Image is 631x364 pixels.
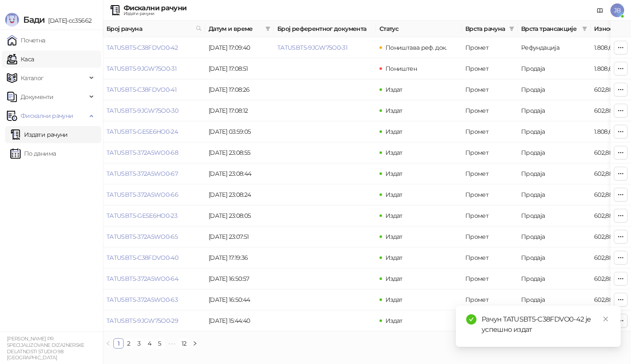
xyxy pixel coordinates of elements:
a: 2 [124,339,133,348]
td: [DATE] 17:09:40 [205,37,274,58]
td: Продаја [518,247,591,268]
td: TATUSBT5-372A5WO0-68 [103,142,205,163]
td: Продаја [518,205,591,226]
span: Издат [385,107,403,114]
div: Фискални рачуни [124,5,186,12]
td: TATUSBT5-GESE6HO0-23 [103,205,205,226]
span: Издат [385,254,403,262]
td: [DATE] 17:08:12 [205,100,274,121]
td: [DATE] 17:19:36 [205,247,274,268]
th: Број референтног документа [274,21,376,37]
span: left [106,341,111,346]
td: [DATE] 15:44:40 [205,310,274,331]
a: TATUSBT5-C38FDVO0-41 [106,86,176,93]
div: Издати рачуни [124,12,186,16]
a: TATUSBT5-9JGW75O0-31 [106,65,176,72]
li: 1 [113,338,124,349]
span: filter [509,26,514,31]
td: [DATE] 17:08:26 [205,79,274,100]
a: 5 [155,339,164,348]
a: TATUSBT5-372A5WO0-67 [106,170,178,177]
span: Документи [21,88,53,105]
a: TATUSBT5-372A5WO0-63 [106,296,178,304]
td: Продаја [518,79,591,100]
td: Продаја [518,142,591,163]
td: [DATE] 23:08:24 [205,184,274,205]
a: TATUSBT5-372A5WO0-65 [106,233,178,241]
a: TATUSBT5-C38FDVO0-40 [106,254,178,262]
a: Документација [593,3,607,17]
td: TATUSBT5-372A5WO0-63 [103,289,205,310]
td: Продаја [518,163,591,184]
td: [DATE] 23:07:51 [205,226,274,247]
span: Издат [385,191,403,199]
a: По данима [10,145,56,162]
td: Продаја [518,58,591,79]
span: [DATE]-cc35662 [45,17,91,24]
a: TATUSBT5-372A5WO0-66 [106,191,178,199]
span: Врста трансакције [521,24,579,33]
td: Промет [462,37,518,58]
span: Бади [23,15,45,25]
td: Продаја [518,121,591,142]
td: TATUSBT5-GESE6HO0-24 [103,121,205,142]
td: Промет [462,205,518,226]
a: TATUSBT5-GESE6HO0-24 [106,128,178,135]
a: TATUSBT5-9JGW75O0-31 [277,44,347,51]
th: Врста рачуна [462,21,518,37]
td: TATUSBT5-9JGW75O0-31 [103,58,205,79]
li: 12 [179,338,190,349]
td: Промет [462,268,518,289]
a: TATUSBT5-9JGW75O0-30 [106,107,178,114]
span: filter [582,26,587,31]
td: [DATE] 17:08:51 [205,58,274,79]
li: Претходна страна [103,338,113,349]
td: TATUSBT5-372A5WO0-64 [103,268,205,289]
td: Рефундација [518,37,591,58]
li: 3 [134,338,144,349]
li: 5 [155,338,165,349]
li: 2 [124,338,134,349]
a: 3 [134,339,144,348]
td: Промет [462,226,518,247]
span: Издат [385,275,403,283]
td: [DATE] 23:08:05 [205,205,274,226]
td: Продаја [518,289,591,310]
span: Издат [385,128,403,135]
td: Промет [462,289,518,310]
span: Издат [385,149,403,156]
td: [DATE] 23:08:44 [205,163,274,184]
span: Датум и време [209,24,262,33]
td: Промет [462,100,518,121]
a: Close [601,314,610,324]
td: Промет [462,142,518,163]
span: Издат [385,170,403,177]
a: TATUSBT5-GESE6HO0-23 [106,212,177,220]
td: Промет [462,184,518,205]
td: TATUSBT5-C38FDVO0-42 [103,37,205,58]
a: 12 [179,339,189,348]
td: TATUSBT5-C38FDVO0-41 [103,79,205,100]
span: Издат [385,296,403,304]
span: check-circle [466,314,476,325]
span: filter [580,22,589,35]
th: Врста трансакције [518,21,591,37]
td: Промет [462,58,518,79]
a: TATUSBT5-372A5WO0-64 [106,275,178,283]
div: Рачун TATUSBT5-C38FDVO0-42 је успешно издат [482,314,610,335]
td: Продаја [518,100,591,121]
a: 1 [114,339,123,348]
td: TATUSBT5-9JGW75O0-29 [103,310,205,331]
th: Број рачуна [103,21,205,37]
td: [DATE] 16:50:44 [205,289,274,310]
a: 4 [145,339,154,348]
img: Logo [5,13,19,27]
a: Почетна [7,32,46,49]
span: JB [610,3,624,17]
span: Издат [385,317,403,325]
a: Издати рачуни [10,126,68,143]
li: 4 [144,338,155,349]
td: Промет [462,163,518,184]
td: TATUSBT5-372A5WO0-66 [103,184,205,205]
td: Промет [462,79,518,100]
